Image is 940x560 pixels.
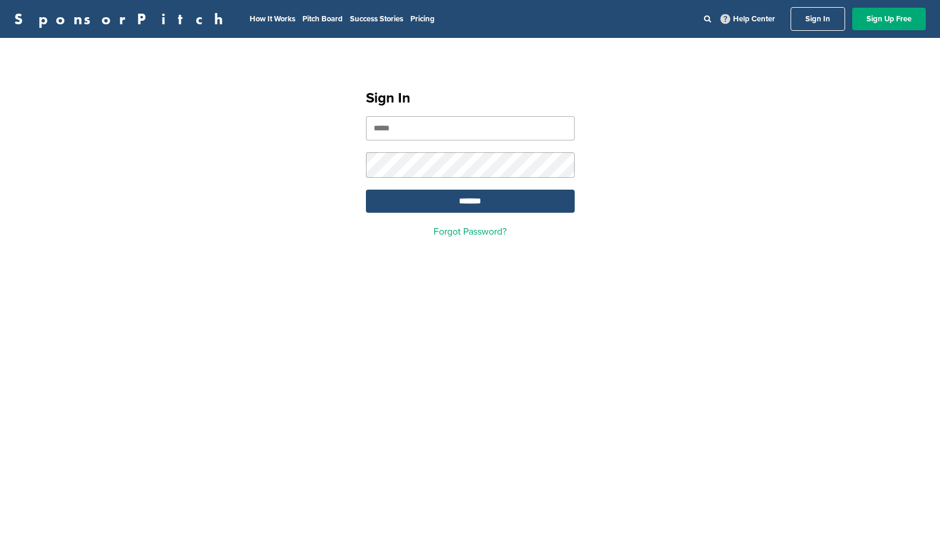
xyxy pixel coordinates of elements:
[14,11,231,27] a: SponsorPitch
[434,226,506,238] a: Forgot Password?
[791,7,845,31] a: Sign In
[350,14,403,24] a: Success Stories
[250,14,295,24] a: How It Works
[718,12,778,26] a: Help Center
[852,8,926,30] a: Sign Up Free
[410,14,435,24] a: Pricing
[366,88,575,109] h1: Sign In
[302,14,343,24] a: Pitch Board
